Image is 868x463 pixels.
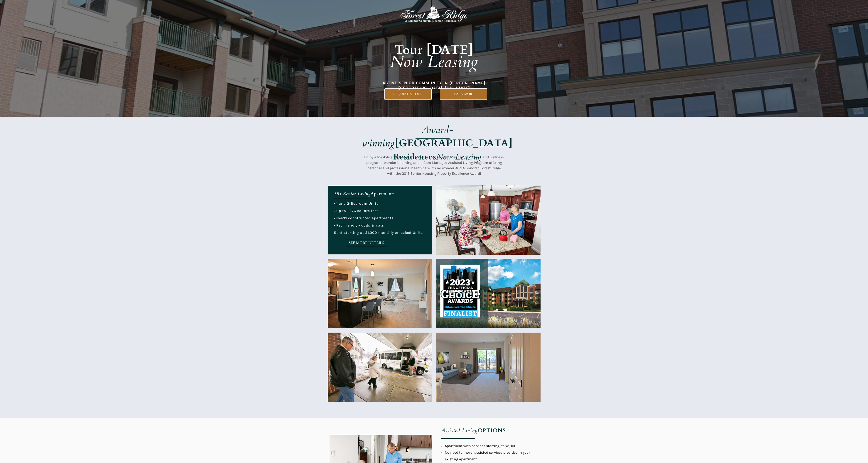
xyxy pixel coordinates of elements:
strong: Tour [DATE] [395,42,473,58]
em: Award-winning [362,123,454,150]
span: • 1 and 2-Bedroom Units [334,201,379,206]
span: SEE MORE DETAILS [346,241,387,245]
span: • Up to 1,276 square feet [334,209,378,213]
strong: [GEOGRAPHIC_DATA] [395,136,513,150]
em: Now Leasing [436,151,482,162]
span: • Newly constructed apartments [334,216,393,220]
span: Rent starting at $1,200 monthly on select Units [334,230,423,235]
span: ACTIVE SENIOR COMMUNITY IN [PERSON_NAME][GEOGRAPHIC_DATA], [US_STATE] [383,80,485,90]
span: No need to move; assisted services provided in your existing apartment [445,450,530,461]
em: Now Leasing [390,51,478,73]
span: REQUEST A TOUR [385,92,431,96]
strong: OPTIONS [478,427,506,434]
span: LEARN MORE [440,92,487,96]
a: LEARN MORE [440,88,487,100]
span: Apartments [371,191,395,197]
a: SEE MORE DETAILS [346,239,387,247]
span: Apartment with services starting at $2,800 [445,444,516,448]
strong: Residences [393,151,436,162]
em: 55+ Senior Living [334,191,371,197]
span: • Pet friendly - dogs & cats [334,223,384,227]
em: Assisted Living [441,427,478,434]
a: REQUEST A TOUR [384,88,432,100]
